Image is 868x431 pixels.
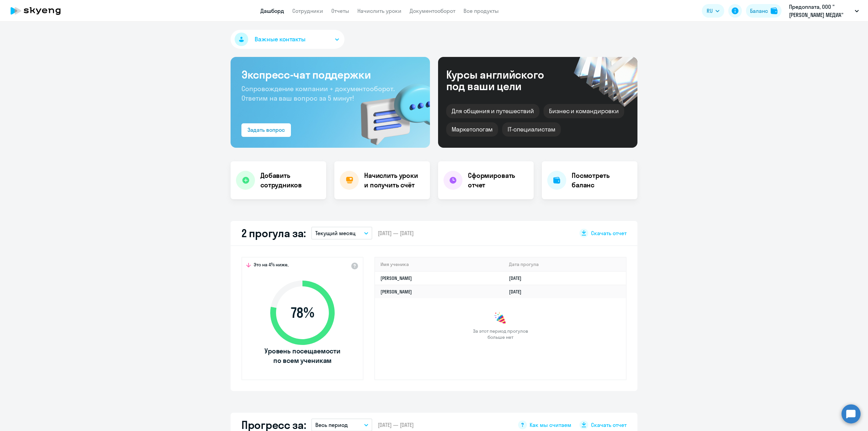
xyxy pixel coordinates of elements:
img: balance [771,7,777,14]
div: Для общения и путешествий [446,104,539,118]
h4: Сформировать отчет [468,171,528,190]
th: Дата прогула [504,258,626,271]
span: Как мы считаем [530,421,571,429]
p: Предоплата, ООО "[PERSON_NAME] МЕДИА" [789,3,852,19]
h2: 2 прогула за: [241,226,306,240]
h4: Добавить сотрудников [260,171,321,190]
a: Начислить уроки [357,7,401,14]
span: Уровень посещаемости по всем ученикам [263,346,341,365]
a: Отчеты [331,7,349,14]
button: Важные контакты [231,30,344,49]
span: За этот период прогулов больше нет [472,328,529,340]
a: Документооборот [410,7,455,14]
div: Бизнес и командировки [544,104,624,118]
div: Курсы английского под ваши цели [446,69,562,92]
a: [PERSON_NAME] [380,275,412,281]
span: 78 % [263,305,341,321]
img: congrats [494,312,507,325]
span: Сопровождение компании + документооборот. Ответим на ваш вопрос за 5 минут! [241,84,395,102]
span: Скачать отчет [591,421,627,429]
div: Маркетологам [446,122,498,137]
span: Скачать отчет [591,229,627,237]
button: Балансbalance [746,4,782,18]
div: Баланс [750,7,768,15]
h4: Начислить уроки и получить счёт [364,171,423,190]
button: Текущий месяц [311,227,372,240]
a: [DATE] [509,289,527,295]
button: Предоплата, ООО "[PERSON_NAME] МЕДИА" [786,3,862,19]
div: IT-специалистам [502,122,560,137]
a: [PERSON_NAME] [380,289,412,295]
span: RU [707,7,713,15]
button: RU [702,4,724,18]
a: Сотрудники [292,7,323,14]
span: Важные контакты [255,35,305,44]
span: Это на 4% ниже, [254,262,289,270]
span: [DATE] — [DATE] [378,421,414,429]
a: [DATE] [509,275,527,281]
p: Текущий месяц [315,229,356,237]
span: [DATE] — [DATE] [378,229,414,237]
p: Весь период [315,421,348,429]
img: bg-img [351,71,430,148]
a: Все продукты [463,7,499,14]
th: Имя ученика [375,258,504,271]
h3: Экспресс-чат поддержки [241,68,419,81]
div: Задать вопрос [248,126,285,134]
button: Задать вопрос [241,123,291,137]
a: Дашборд [260,7,284,14]
h4: Посмотреть баланс [572,171,632,190]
